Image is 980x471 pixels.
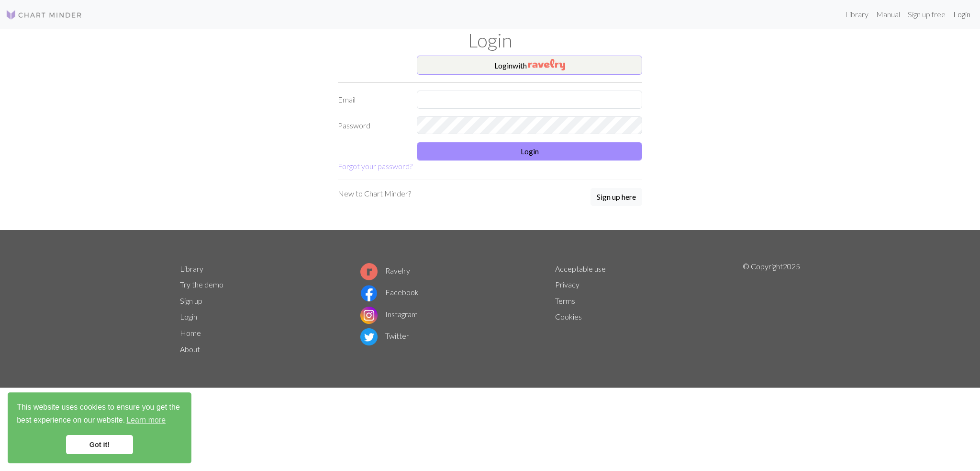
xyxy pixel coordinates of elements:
a: Sign up here [590,188,642,207]
a: Home [180,328,201,337]
img: Logo [6,9,82,21]
p: New to Chart Minder? [338,188,411,199]
a: Acceptable use [555,264,606,273]
a: Forgot your password? [338,161,412,171]
img: Ravelry logo [360,263,378,280]
img: Twitter logo [360,328,378,345]
a: Twitter [360,331,409,340]
a: Sign up [180,296,202,305]
button: Sign up here [590,188,642,206]
a: Terms [555,296,575,305]
button: Login [417,142,642,161]
label: Email [332,91,411,109]
label: Password [332,116,411,135]
a: Library [841,5,872,24]
a: Library [180,264,203,273]
a: Manual [872,5,904,24]
div: cookieconsent [8,392,191,463]
a: dismiss cookie message [66,435,133,454]
img: Ravelry [528,59,565,70]
a: Cookies [555,312,582,321]
p: © Copyright 2025 [743,261,800,357]
img: Facebook logo [360,285,378,302]
a: Try the demo [180,280,223,289]
a: Facebook [360,287,419,297]
button: Loginwith [417,56,642,75]
a: learn more about cookies [125,413,167,427]
a: Instagram [360,310,418,319]
span: This website uses cookies to ensure you get the best experience on our website. [17,402,182,427]
img: Instagram logo [360,307,378,324]
a: Login [180,312,197,321]
h1: Login [174,29,806,52]
a: Login [949,5,974,24]
a: About [180,345,200,354]
a: Sign up free [904,5,949,24]
a: Privacy [555,280,579,289]
a: Ravelry [360,266,410,275]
